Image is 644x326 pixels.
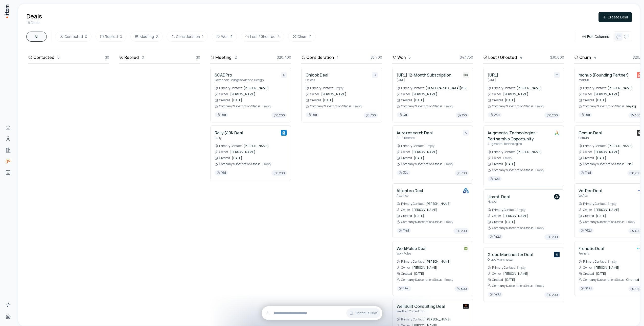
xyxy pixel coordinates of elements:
[3,312,13,322] a: Settings
[483,189,564,244] div: HostAI DealHostAIHostAIPrimary ContactEmptyOwner[PERSON_NAME]Created[DATE]Company Subscription St...
[397,112,409,117] span: 4d
[579,202,606,206] div: Primary Contact
[579,220,624,224] div: Company Subscription Status
[397,86,424,90] div: Primary Contact
[637,188,643,194] img: VetRec
[306,98,321,102] div: Created
[397,92,410,96] div: Owner
[288,32,316,42] button: Churn4
[397,272,412,276] div: Created
[596,156,643,160] span: [DATE]
[579,286,594,292] button: 163d
[554,194,560,200] img: HostAI
[579,136,602,140] p: Comun
[579,130,602,136] h4: Comun Deal
[488,168,533,172] div: Company Subscription Status
[488,194,560,240] a: HostAI DealHostAIHostAIPrimary ContactEmptyOwner[PERSON_NAME]Created[DATE]Company Subscription St...
[488,278,503,282] div: Created
[488,130,550,142] h4: Augmental Technologies - Partnership Opportunity
[397,72,451,78] h4: [URL] 12-Month Subscription
[397,214,412,218] div: Created
[580,33,611,40] button: Edit Columns
[488,112,502,118] button: 24d
[637,72,643,78] img: mdhub
[503,92,560,96] span: [PERSON_NAME]
[196,55,200,60] span: $0
[215,78,264,82] p: Savannah College of Art and Design
[488,72,560,118] a: [URL][URL]mPrimary Contact[PERSON_NAME]Owner[PERSON_NAME]Created[DATE]Company Subscription Status...
[244,144,287,148] span: [PERSON_NAME]
[463,72,469,78] img: Qualgent.ai
[579,112,592,117] span: 16d
[488,208,515,212] div: Primary Contact
[483,126,564,186] div: Augmental Technologies - Partnership OpportunityAugmental TechnologiesAugmental TechnologiesPrima...
[412,92,469,96] span: [PERSON_NAME]
[215,156,230,160] div: Created
[554,72,560,78] div: m
[232,156,287,160] span: [DATE]
[215,170,228,175] span: 16d
[397,54,406,60] h3: Won
[392,68,473,122] div: [URL] 12-Month Subscription[URL]Qualgent.aiPrimary Contact[DEMOGRAPHIC_DATA][PERSON_NAME]Owner[PE...
[397,188,469,234] a: Attenteo DealAttenteoAttenteoPrimary Contact[PERSON_NAME]Owner[PERSON_NAME]Created[DATE]Company S...
[397,104,442,108] div: Company Subscription Status
[397,98,412,102] div: Created
[488,220,503,224] div: Created
[596,272,643,276] span: [DATE]
[230,92,287,96] span: [PERSON_NAME]
[414,98,469,102] span: [DATE]
[323,98,378,102] span: [DATE]
[637,130,643,136] img: Comun
[483,247,564,302] div: Grupo Manchester DealGrupo ManchesterGrupo ManchesterPrimary ContactEmptyOwner[PERSON_NAME]Create...
[397,286,411,292] button: 137d
[463,245,469,252] img: WorkPulse
[579,98,594,102] div: Created
[596,214,643,218] span: [DATE]
[215,104,260,108] div: Company Subscription Status
[306,92,319,96] div: Owner
[142,55,144,60] p: 0
[210,68,291,122] div: SCADProSavannah College of Art and DesignSPrimary Contact[PERSON_NAME]Owner[PERSON_NAME]Created[D...
[517,266,560,270] span: Empty
[202,34,203,39] span: 1
[397,303,445,309] h4: WellBuilt Consulting Deal
[26,32,47,42] button: All
[579,188,643,234] a: VetRec DealVetRecVetRecPrimary ContactEmptyOwner[PERSON_NAME]Created[DATE]Company Subscription St...
[627,170,643,176] span: $10,200
[520,55,522,60] p: 4
[505,220,560,224] span: [DATE]
[397,252,426,256] p: WorkPulse
[278,34,280,39] span: 4
[488,142,550,146] p: Augmental Technologies
[463,303,469,309] img: WellBuilt Consulting
[215,72,287,118] a: SCADProSavannah College of Art and DesignSPrimary Contact[PERSON_NAME]Owner[PERSON_NAME]Created[D...
[488,252,533,258] h4: Grupo Manchester Deal
[579,286,594,291] span: 163d
[306,86,333,90] div: Primary Contact
[503,214,560,218] span: [PERSON_NAME]
[230,150,287,154] span: [PERSON_NAME]
[306,54,334,60] h3: Consideration
[397,278,442,282] div: Company Subscription Status
[120,34,122,39] span: 0
[626,220,643,224] span: Empty
[215,150,228,154] div: Owner
[212,32,237,42] button: Won5
[535,168,560,172] span: Empty
[397,130,469,176] a: Aura research DealAura researchAPrimary ContactEmptyOwner[PERSON_NAME]Created[DATE]Company Subscr...
[262,162,287,166] span: Empty
[628,286,643,292] span: $5,400
[637,245,643,252] img: Frenetic
[456,112,469,118] span: $9,150
[488,200,510,204] p: HostAI
[444,278,469,282] span: Empty
[397,136,433,140] p: Aura research
[488,92,501,96] div: Owner
[488,214,501,218] div: Owner
[397,266,410,270] div: Owner
[488,162,503,166] div: Created
[454,286,469,292] span: $9,500
[397,245,469,292] a: WorkPulse DealWorkPulseWorkPulsePrimary Contact[PERSON_NAME]Owner[PERSON_NAME]Created[DATE]Compan...
[579,78,629,82] p: mdhub
[215,130,287,176] a: Rally $10K DealRallyRallyPrimary Contact[PERSON_NAME]Owner[PERSON_NAME]Created[DATE]Company Subsc...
